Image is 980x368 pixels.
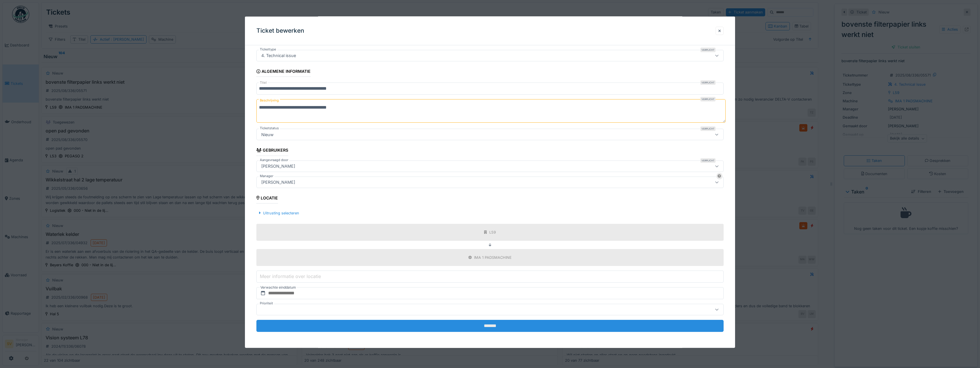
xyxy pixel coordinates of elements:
[474,255,512,260] div: IMA 1 PADSMACHINE
[259,157,289,162] label: Aangevraagd door
[259,173,274,178] label: Manager
[256,27,304,34] h3: Ticket bewerken
[256,193,278,203] div: Locatie
[259,47,277,52] label: Tickettype
[260,284,297,291] label: Verwachte einddatum
[256,209,301,217] div: Uitrusting selecteren
[259,126,280,131] label: Ticketstatus
[489,230,496,235] div: L59
[700,48,716,52] div: Verplicht
[256,146,288,156] div: Gebruikers
[700,126,716,131] div: Verplicht
[256,67,311,77] div: Algemene informatie
[259,163,297,169] div: [PERSON_NAME]
[700,80,716,85] div: Verplicht
[259,80,268,85] label: Titel
[259,97,280,104] label: Beschrijving
[259,301,274,306] label: Prioriteit
[259,52,298,59] div: 4. Technical issue
[259,131,276,138] div: Nieuw
[259,273,322,280] label: Meer informatie over locatie
[259,179,297,185] div: [PERSON_NAME]
[700,158,716,163] div: Verplicht
[700,97,716,101] div: Verplicht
